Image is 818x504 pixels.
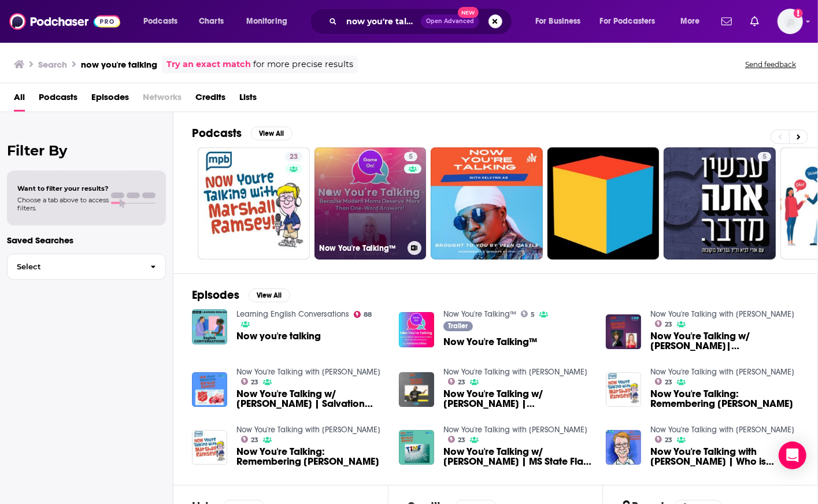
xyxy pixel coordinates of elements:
[285,152,302,161] a: 23
[458,7,479,18] span: New
[239,88,257,112] span: Lists
[236,389,385,409] a: Now You're Talking w/ Marshall Ramsey | Salvation Army 2021
[531,312,535,317] span: 5
[7,235,166,246] p: Saved Searches
[650,389,799,409] a: Now You're Talking: Remembering Gina Carter-Simmers
[364,312,372,317] span: 88
[236,447,385,466] span: Now You're Talking: Remembering [PERSON_NAME]
[650,447,799,466] a: Now You're Talking with Marshall Ramsey | Who is Marshall Ramsey?
[192,288,239,302] h2: Episodes
[198,147,310,260] a: 23
[527,12,595,31] button: open menu
[680,13,700,29] span: More
[443,309,516,319] a: Now You're Talking™
[758,152,771,161] a: 5
[606,314,641,350] img: Now You're Talking w/ Marshall Ramsey| Jill Whelan; Then & Now
[246,13,287,29] span: Monitoring
[650,331,799,351] span: Now You're Talking w/ [PERSON_NAME]| [PERSON_NAME]; Then & Now
[192,288,290,302] a: EpisodesView All
[665,322,672,327] span: 23
[9,10,120,32] a: Podchaser - Follow, Share and Rate Podcasts
[664,147,776,260] a: 5
[448,323,468,329] span: Trailer
[650,425,794,435] a: Now You're Talking with Marshall Ramsey
[746,12,764,31] a: Show notifications dropdown
[778,9,803,34] button: Show profile menu
[199,13,224,29] span: Charts
[650,389,799,409] span: Now You're Talking: Remembering [PERSON_NAME]
[521,310,535,317] a: 5
[314,147,427,260] a: 5Now You're Talking™
[91,88,129,112] a: Episodes
[443,389,592,409] a: Now You're Talking w/ Marshall Ramsey | Dr. Tommie Mabry
[443,447,592,466] span: Now You're Talking w/ [PERSON_NAME] | MS State Flag Removal Reflections
[535,13,581,29] span: For Business
[443,367,587,377] a: Now You're Talking with Marshall Ramsey
[236,367,380,377] a: Now You're Talking with Marshall Ramsey
[17,184,109,192] span: Want to filter your results?
[251,438,258,443] span: 23
[195,88,225,112] span: Credits
[443,425,587,435] a: Now You're Talking with Marshall Ramsey
[166,58,251,71] a: Try an exact match
[354,311,372,318] a: 88
[443,389,592,409] span: Now You're Talking w/ [PERSON_NAME] | [PERSON_NAME]
[290,151,298,163] span: 23
[404,152,417,161] a: 5
[192,372,227,407] a: Now You're Talking w/ Marshall Ramsey | Salvation Army 2021
[421,14,479,28] button: Open AdvancedNew
[8,263,141,270] span: Select
[251,380,258,385] span: 23
[7,254,166,280] button: Select
[192,430,227,465] img: Now You're Talking: Remembering Gina Carter-Simmers
[192,309,227,344] a: Now you're talking
[253,58,353,71] span: for more precise results
[251,127,293,140] button: View All
[650,367,794,377] a: Now You're Talking with Marshall Ramsey
[399,430,434,465] img: Now You're Talking w/ Marshall Ramsey | MS State Flag Removal Reflections
[655,320,673,327] a: 23
[39,88,77,112] a: Podcasts
[241,436,259,443] a: 23
[81,59,157,70] h3: now you're talking
[342,12,421,31] input: Search podcasts, credits, & more...
[191,12,231,31] a: Charts
[399,312,434,347] img: Now You're Talking™
[606,430,641,465] img: Now You're Talking with Marshall Ramsey | Who is Marshall Ramsey?
[606,372,641,407] a: Now You're Talking: Remembering Gina Carter-Simmers
[672,12,715,31] button: open menu
[192,126,242,140] h2: Podcasts
[763,151,767,163] span: 5
[236,331,321,341] a: Now you're talking
[236,389,385,409] span: Now You're Talking w/ [PERSON_NAME] | Salvation Army 2021
[241,378,259,385] a: 23
[143,88,182,112] span: Networks
[249,288,290,302] button: View All
[717,12,736,31] a: Show notifications dropdown
[448,436,466,443] a: 23
[650,447,799,466] span: Now You're Talking with [PERSON_NAME] | Who is [PERSON_NAME]?
[14,88,25,112] a: All
[655,436,673,443] a: 23
[399,372,434,407] img: Now You're Talking w/ Marshall Ramsey | Dr. Tommie Mabry
[236,447,385,466] a: Now You're Talking: Remembering Gina Carter-Simmers
[665,380,672,385] span: 23
[650,331,799,351] a: Now You're Talking w/ Marshall Ramsey| Jill Whelan; Then & Now
[236,309,349,319] a: Learning English Conversations
[655,378,673,385] a: 23
[650,309,794,319] a: Now You're Talking with Marshall Ramsey
[319,243,403,253] h3: Now You're Talking™
[443,447,592,466] a: Now You're Talking w/ Marshall Ramsey | MS State Flag Removal Reflections
[600,13,656,29] span: For Podcasters
[448,378,466,385] a: 23
[409,151,413,163] span: 5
